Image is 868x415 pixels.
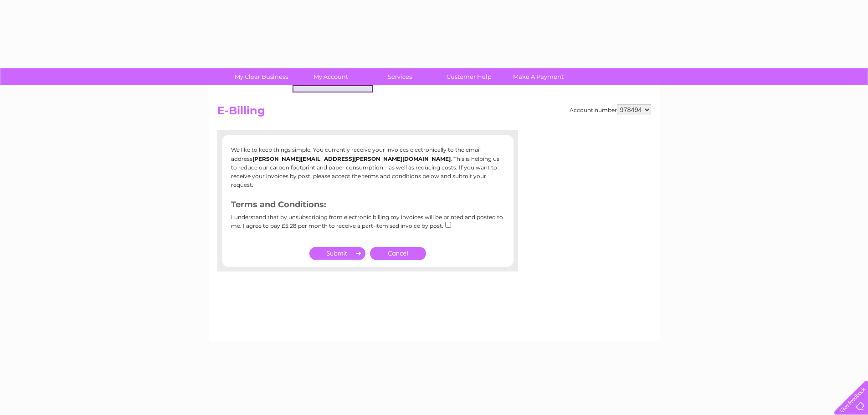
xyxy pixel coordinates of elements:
[297,86,372,104] a: Bills and Payments
[231,198,504,214] h3: Terms and Conditions:
[370,247,426,260] a: Cancel
[217,104,651,122] h2: E-Billing
[570,104,651,115] div: Account number
[231,214,504,236] div: I understand that by unsubscribing from electronic billing my invoices will be printed and posted...
[431,68,507,85] a: Customer Help
[252,155,451,162] b: [PERSON_NAME][EMAIL_ADDRESS][PERSON_NAME][DOMAIN_NAME]
[362,68,437,85] a: Services
[293,68,368,85] a: My Account
[501,68,576,85] a: Make A Payment
[224,68,299,85] a: My Clear Business
[231,145,504,189] p: We like to keep things simple. You currently receive your invoices electronically to the email ad...
[309,247,365,260] input: Submit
